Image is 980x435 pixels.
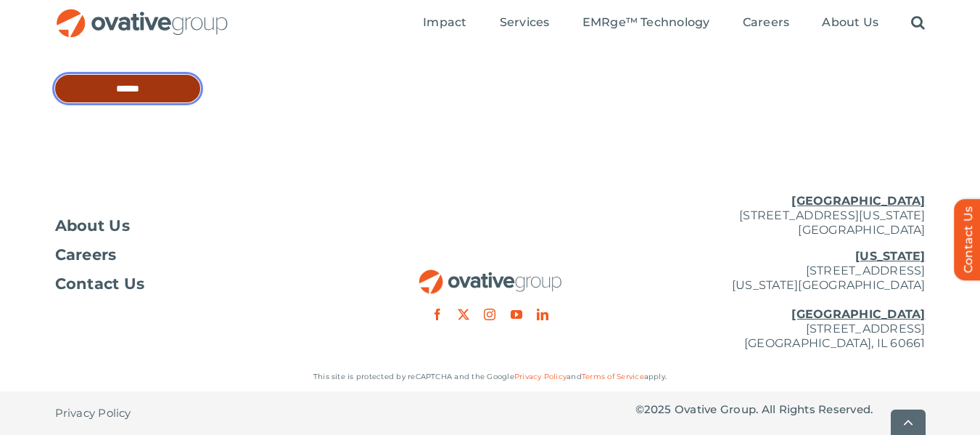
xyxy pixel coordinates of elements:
[55,391,131,435] a: Privacy Policy
[55,219,131,233] span: About Us
[500,15,550,31] a: Services
[582,15,710,30] span: EMRge™ Technology
[743,15,790,31] a: Careers
[418,268,563,282] a: OG_Full_horizontal_RGB
[791,194,925,208] u: [GEOGRAPHIC_DATA]
[537,309,548,320] a: linkedin
[791,307,925,321] u: [GEOGRAPHIC_DATA]
[911,15,925,31] a: Search
[458,309,469,320] a: twitter
[55,248,345,262] a: Careers
[55,277,145,291] span: Contact Us
[582,372,644,381] a: Terms of Service
[743,15,790,30] span: Careers
[822,15,878,31] a: About Us
[500,15,550,30] span: Services
[635,194,926,237] p: [STREET_ADDRESS][US_STATE] [GEOGRAPHIC_DATA]
[55,277,345,291] a: Contact Us
[55,406,131,420] span: Privacy Policy
[855,249,925,263] u: [US_STATE]
[55,7,229,21] a: OG_Full_horizontal_RGB
[484,309,495,320] a: instagram
[514,372,567,381] a: Privacy Policy
[55,219,345,291] nav: Footer Menu
[55,391,345,435] nav: Footer - Privacy Policy
[55,219,345,233] a: About Us
[644,402,672,416] span: 2025
[635,402,926,417] p: © Ovative Group. All Rights Reserved.
[511,309,522,320] a: youtube
[55,370,926,384] p: This site is protected by reCAPTCHA and the Google and apply.
[432,309,443,320] a: facebook
[423,15,466,31] a: Impact
[55,248,117,262] span: Careers
[635,249,926,351] p: [STREET_ADDRESS] [US_STATE][GEOGRAPHIC_DATA] [STREET_ADDRESS] [GEOGRAPHIC_DATA], IL 60661
[423,15,466,30] span: Impact
[582,15,710,31] a: EMRge™ Technology
[822,15,878,30] span: About Us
